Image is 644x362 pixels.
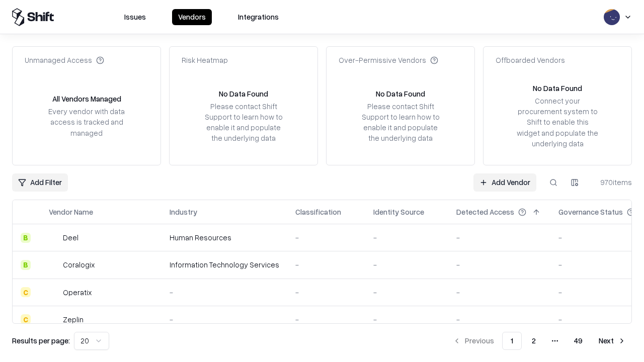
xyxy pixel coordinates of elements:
[118,9,152,25] button: Issues
[456,314,542,325] div: -
[170,314,279,325] div: -
[45,106,128,138] div: Every vendor with data access is tracked and managed
[373,232,440,243] div: -
[170,232,279,243] div: Human Resources
[473,173,536,192] a: Add Vendor
[524,332,544,350] button: 2
[21,314,31,324] div: C
[170,259,279,270] div: Information Technology Services
[219,88,268,99] div: No Data Found
[376,88,425,99] div: No Data Found
[295,314,357,325] div: -
[232,9,285,25] button: Integrations
[456,287,542,298] div: -
[49,314,59,324] img: Zeplin
[21,287,31,297] div: C
[592,177,632,188] div: 970 items
[558,207,623,217] div: Governance Status
[63,232,78,243] div: Deel
[373,259,440,270] div: -
[12,335,70,346] p: Results per page:
[21,233,31,243] div: B
[182,55,228,65] div: Risk Heatmap
[373,287,440,298] div: -
[516,96,599,149] div: Connect your procurement system to Shift to enable this widget and populate the underlying data
[49,233,59,243] img: Deel
[170,207,197,217] div: Industry
[456,207,514,217] div: Detected Access
[456,232,542,243] div: -
[496,55,565,65] div: Offboarded Vendors
[502,332,522,350] button: 1
[63,314,84,325] div: Zeplin
[295,232,357,243] div: -
[295,207,341,217] div: Classification
[49,287,59,297] img: Operatix
[566,332,591,350] button: 49
[63,259,95,270] div: Coralogix
[52,94,121,104] div: All Vendors Managed
[593,332,632,350] button: Next
[49,207,93,217] div: Vendor Name
[339,55,438,65] div: Over-Permissive Vendors
[533,83,582,94] div: No Data Found
[295,259,357,270] div: -
[172,9,212,25] button: Vendors
[295,287,357,298] div: -
[25,55,104,65] div: Unmanaged Access
[373,314,440,325] div: -
[63,287,92,298] div: Operatix
[21,260,31,270] div: B
[202,101,285,144] div: Please contact Shift Support to learn how to enable it and populate the underlying data
[170,287,279,298] div: -
[49,260,59,270] img: Coralogix
[447,332,632,350] nav: pagination
[373,207,424,217] div: Identity Source
[359,101,442,144] div: Please contact Shift Support to learn how to enable it and populate the underlying data
[12,173,68,192] button: Add Filter
[456,259,542,270] div: -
